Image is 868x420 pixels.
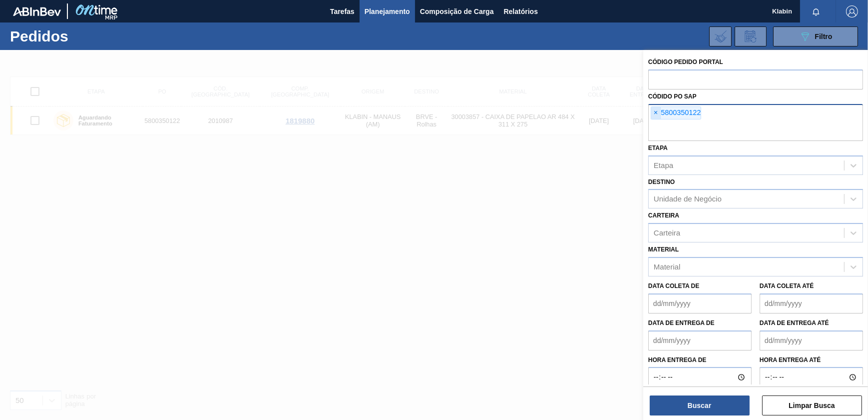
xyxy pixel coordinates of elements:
input: dd/mm/yyyy [760,330,863,350]
span: Filtro [815,32,833,40]
input: dd/mm/yyyy [648,293,752,313]
img: TNhmsLtSVTkK8tSr43FrP2fwEKptu5GPRR3wAAAABJRU5ErkJggg== [13,7,61,16]
button: Notificações [800,4,832,18]
label: Etapa [648,144,668,151]
label: Hora entrega de [648,353,752,367]
label: Data coleta até [760,282,814,289]
label: Hora entrega até [760,353,863,367]
label: Data de Entrega até [760,319,829,326]
h1: Pedidos [10,30,157,42]
label: Data de Entrega de [648,319,715,326]
span: Relatórios [504,5,538,17]
label: Carteira [648,212,679,219]
label: Código Pedido Portal [648,58,723,65]
label: Códido PO SAP [648,93,697,100]
span: Tarefas [330,5,355,17]
div: Importar Negociações dos Pedidos [709,26,732,46]
label: Destino [648,178,675,185]
span: Planejamento [365,5,410,17]
div: Material [654,262,680,271]
label: Material [648,246,679,253]
div: Etapa [654,161,673,169]
div: 5800350122 [651,106,701,119]
input: dd/mm/yyyy [760,293,863,313]
img: Logout [846,5,858,17]
div: Unidade de Negócio [654,195,722,203]
span: × [651,107,661,119]
div: Solicitação de Revisão de Pedidos [735,26,767,46]
label: Data coleta de [648,282,699,289]
input: dd/mm/yyyy [648,330,752,350]
button: Filtro [773,26,858,46]
span: Composição de Carga [420,5,494,17]
div: Carteira [654,229,680,237]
